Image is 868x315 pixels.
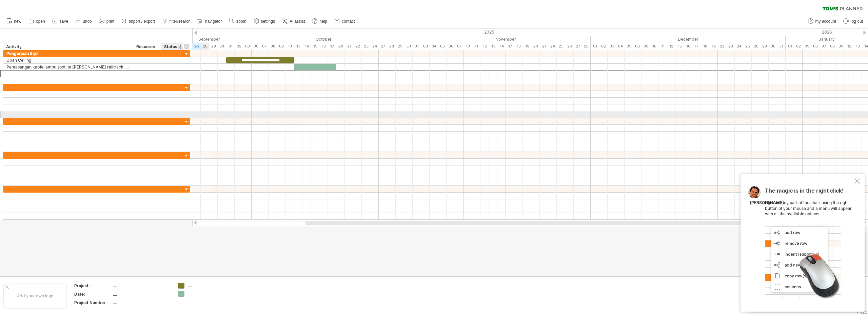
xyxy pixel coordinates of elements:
div: Wednesday, 12 November 2025 [480,43,489,50]
a: open [27,17,47,26]
div: Tuesday, 30 September 2025 [218,43,226,50]
div: Friday, 28 November 2025 [582,43,591,50]
div: Monday, 24 November 2025 [548,43,557,50]
div: Tuesday, 6 January 2026 [811,43,820,50]
span: filter/search [170,19,191,24]
div: Monday, 10 November 2025 [463,43,472,50]
div: Activity [6,43,129,50]
div: Wednesday, 31 December 2025 [777,43,786,50]
div: Thursday, 6 November 2025 [447,43,455,50]
a: navigator [196,17,224,26]
div: Pengerjaan Sipil [6,50,130,57]
div: Thursday, 20 November 2025 [531,43,540,50]
div: Friday, 17 October 2025 [328,43,336,50]
div: Thursday, 23 October 2025 [362,43,370,50]
div: Pemasangan kable lampu spotlite [PERSON_NAME] railtrack lamp [6,64,130,70]
div: Monday, 8 December 2025 [633,43,642,50]
span: settings [261,19,275,24]
div: Tuesday, 4 November 2025 [430,43,438,50]
div: Project Number [74,300,112,306]
div: .... [113,300,170,306]
div: Tuesday, 9 December 2025 [642,43,650,50]
div: Ubah Ceiling [6,57,130,63]
a: undo [74,17,94,26]
a: my account [806,17,838,26]
a: new [5,17,23,26]
div: Wednesday, 8 October 2025 [269,43,277,50]
a: AI assist [280,17,307,26]
div: Wednesday, 3 December 2025 [608,43,616,50]
a: print [97,17,116,26]
div: Thursday, 11 December 2025 [658,43,667,50]
div: Thursday, 16 October 2025 [319,43,328,50]
span: open [36,19,45,24]
div: .... [113,283,170,289]
div: v 422 [856,310,867,315]
div: Wednesday, 7 January 2026 [820,43,828,50]
div: Tuesday, 21 October 2025 [345,43,353,50]
div: Monday, 13 October 2025 [294,43,302,50]
div: Click on any part of the chart using the right button of your mouse and a menu will appear with a... [765,188,853,299]
a: zoom [227,17,248,26]
div: Wednesday, 24 December 2025 [735,43,743,50]
a: help [310,17,329,26]
div: Tuesday, 7 October 2025 [260,43,269,50]
div: Tuesday, 13 January 2026 [853,43,862,50]
div: Tuesday, 16 December 2025 [684,43,692,50]
div: Monday, 3 November 2025 [421,43,430,50]
div: Tuesday, 30 December 2025 [769,43,777,50]
div: Thursday, 30 October 2025 [404,43,413,50]
div: Monday, 15 December 2025 [675,43,684,50]
div: Thursday, 2 October 2025 [235,43,243,50]
div: Monday, 29 September 2025 [209,43,218,50]
span: print [106,19,114,24]
span: AI assist [290,19,305,24]
div: Tuesday, 25 November 2025 [557,43,565,50]
div: Wednesday, 22 October 2025 [353,43,362,50]
div: Wednesday, 17 December 2025 [692,43,701,50]
div: Thursday, 8 January 2026 [828,43,836,50]
div: Monday, 1 December 2025 [591,43,599,50]
div: Friday, 26 September 2025 [201,43,209,50]
div: Friday, 21 November 2025 [540,43,548,50]
div: Tuesday, 18 November 2025 [514,43,523,50]
div: Resource [136,43,157,50]
div: Friday, 31 October 2025 [413,43,421,50]
div: Tuesday, 28 October 2025 [387,43,396,50]
a: log out [842,17,865,26]
div: Monday, 29 December 2025 [760,43,769,50]
div: Friday, 3 October 2025 [243,43,252,50]
span: undo [83,19,92,24]
div: Friday, 2 January 2026 [794,43,803,50]
div: Thursday, 1 January 2026 [786,43,794,50]
a: settings [252,17,277,26]
div: Friday, 24 October 2025 [370,43,379,50]
span: save [60,19,68,24]
div: Friday, 7 November 2025 [455,43,463,50]
span: help [319,19,327,24]
a: save [51,17,70,26]
div: Wednesday, 1 October 2025 [226,43,235,50]
div: Tuesday, 11 November 2025 [472,43,480,50]
div: Friday, 10 October 2025 [285,43,294,50]
div: Wednesday, 19 November 2025 [523,43,531,50]
div: Add your own logo [3,283,67,309]
div: Thursday, 13 November 2025 [489,43,497,50]
div: Friday, 19 December 2025 [709,43,718,50]
div: Friday, 9 January 2026 [836,43,845,50]
a: import / export [120,17,157,26]
a: filter/search [160,17,193,26]
span: contact [342,19,355,24]
div: Wednesday, 15 October 2025 [311,43,319,50]
div: Date: [74,291,112,297]
div: Friday, 5 December 2025 [625,43,633,50]
div: .... [188,291,225,297]
div: November 2025 [421,36,591,43]
div: October 2025 [226,36,421,43]
div: Friday, 26 December 2025 [752,43,760,50]
div: Friday, 14 November 2025 [497,43,506,50]
div: December 2025 [591,36,786,43]
div: Monday, 27 October 2025 [379,43,387,50]
div: Monday, 17 November 2025 [506,43,514,50]
div: Status [164,43,179,50]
